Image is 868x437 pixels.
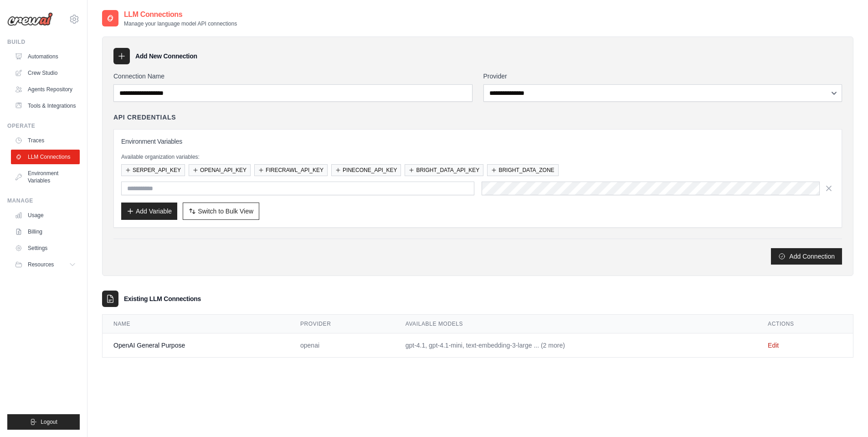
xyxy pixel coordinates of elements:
a: Environment Variables [11,166,80,188]
a: Usage [11,208,80,223]
p: Available organization variables: [121,153,834,161]
th: Actions [757,315,853,333]
button: PINECONE_API_KEY [331,164,401,176]
a: LLM Connections [11,150,80,164]
h3: Existing LLM Connections [124,294,201,303]
td: OpenAI General Purpose [103,333,289,358]
a: Automations [11,49,80,64]
a: Edit [768,342,779,349]
div: Build [7,38,80,46]
button: Resources [11,257,80,272]
button: Add Connection [771,248,842,265]
button: OPENAI_API_KEY [189,164,251,176]
h3: Add New Connection [135,52,197,61]
button: Add Variable [121,203,177,220]
button: FIRECRAWL_API_KEY [254,164,328,176]
span: Switch to Bulk View [198,207,253,216]
a: Agents Repository [11,82,80,97]
td: gpt-4.1, gpt-4.1-mini, text-embedding-3-large ... (2 more) [395,333,757,358]
button: Logout [7,414,80,430]
h2: LLM Connections [124,9,237,20]
p: Manage your language model API connections [124,20,237,27]
th: Provider [289,315,395,333]
button: BRIGHT_DATA_API_KEY [405,164,483,176]
div: Operate [7,122,80,130]
h3: Environment Variables [121,137,834,146]
a: Settings [11,241,80,255]
th: Available Models [395,315,757,333]
span: Logout [41,418,57,426]
a: Billing [11,224,80,239]
td: openai [289,333,395,358]
h4: API Credentials [113,113,176,122]
button: SERPER_API_KEY [121,164,185,176]
a: Crew Studio [11,66,80,80]
a: Tools & Integrations [11,99,80,113]
span: Resources [28,261,54,268]
th: Name [103,315,289,333]
label: Connection Name [113,72,473,81]
label: Provider [483,72,842,81]
div: Manage [7,197,80,204]
button: BRIGHT_DATA_ZONE [487,164,558,176]
button: Switch to Bulk View [183,203,259,220]
a: Traces [11,133,80,148]
img: Logo [7,12,53,26]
